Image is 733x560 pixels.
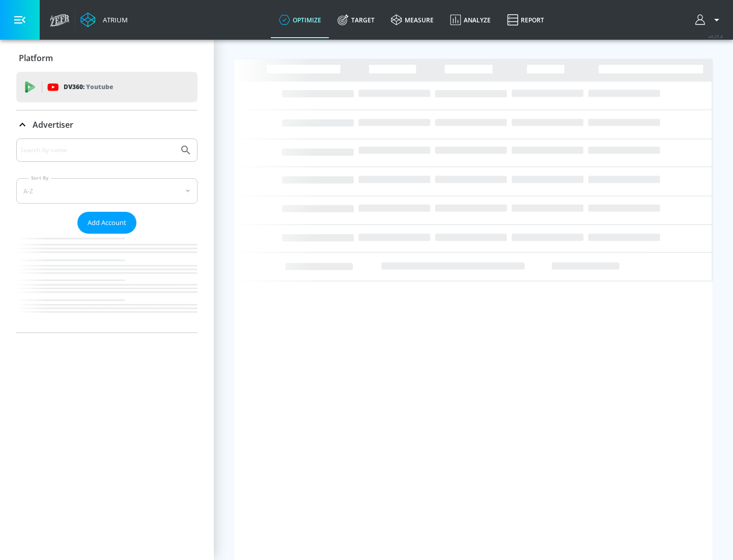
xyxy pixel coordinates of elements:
div: DV360: Youtube [16,72,198,102]
a: Atrium [80,12,128,27]
p: Platform [19,52,53,64]
nav: list of Advertiser [16,234,198,332]
p: DV360: [64,81,113,93]
label: Sort By [29,175,51,181]
a: Target [329,2,383,38]
div: A-Z [16,178,198,204]
div: Advertiser [16,110,198,139]
a: measure [383,2,442,38]
input: Search by name [20,144,175,157]
p: Youtube [86,81,113,92]
a: Analyze [442,2,499,38]
a: Report [499,2,552,38]
button: Add Account [77,212,136,234]
div: Atrium [99,15,128,24]
span: v 4.25.4 [709,34,723,39]
div: Advertiser [16,138,198,332]
p: Advertiser [33,119,73,130]
a: optimize [271,2,329,38]
div: Platform [16,44,198,72]
span: Add Account [88,217,126,229]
